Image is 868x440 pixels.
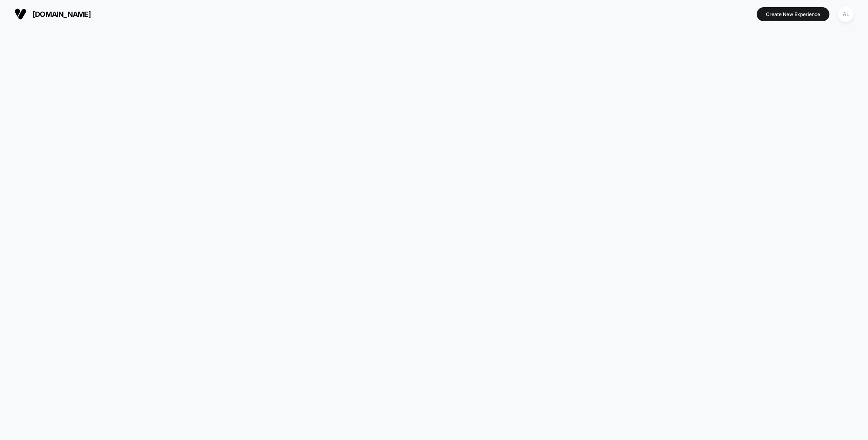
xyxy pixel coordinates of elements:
div: AL [838,6,854,22]
span: [DOMAIN_NAME] [33,10,91,18]
img: Visually logo [14,8,27,20]
button: AL [835,6,856,22]
button: [DOMAIN_NAME] [12,8,93,20]
button: Create New Experience [757,7,829,21]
